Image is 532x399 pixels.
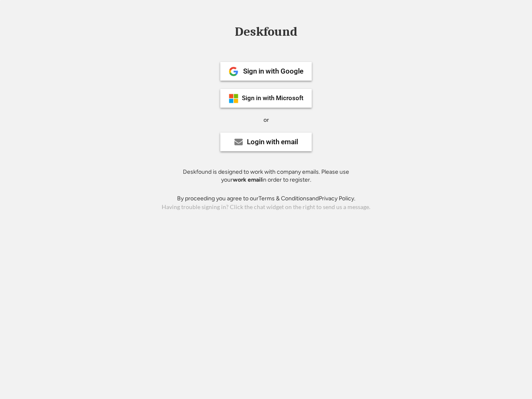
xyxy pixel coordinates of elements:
div: Sign in with Microsoft [242,95,303,101]
div: Login with email [247,138,298,145]
div: or [264,116,269,124]
a: Privacy Policy. [319,195,355,202]
div: Deskfound is designed to work with company emails. Please use your in order to register. [172,168,360,184]
img: 1024px-Google__G__Logo.svg.png [229,66,239,76]
div: Sign in with Google [243,68,303,75]
div: By proceeding you agree to our and [177,195,355,203]
a: Terms & Conditions [259,195,309,202]
img: ms-symbollockup_mssymbol_19.png [229,94,239,103]
div: Deskfound [231,25,301,38]
strong: work email [233,176,262,183]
